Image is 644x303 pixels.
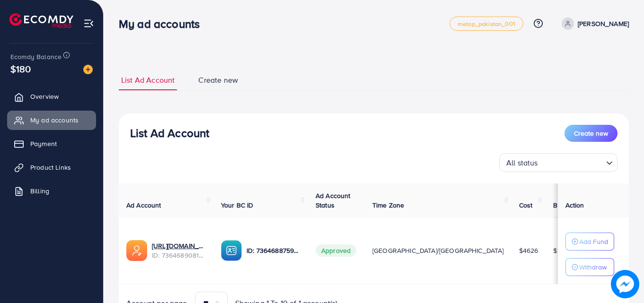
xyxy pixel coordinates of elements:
[83,18,94,29] img: menu
[579,236,608,247] p: Add Fund
[152,241,206,251] a: [URL][DOMAIN_NAME] jewellery_1714725321365
[7,182,96,200] a: Billing
[10,62,31,76] span: $180
[119,17,207,31] h3: My ad accounts
[450,17,523,31] a: metap_pakistan_001
[372,246,504,255] span: [GEOGRAPHIC_DATA]/[GEOGRAPHIC_DATA]
[7,158,96,177] a: Product Links
[565,200,584,210] span: Action
[121,75,175,86] span: List Ad Account
[126,200,161,210] span: Ad Account
[247,245,300,256] p: ID: 7364688759188865025
[541,154,602,170] input: Search for option
[7,111,96,130] a: My ad accounts
[458,21,515,27] span: metap_pakistan_001
[565,258,614,276] button: Withdraw
[7,87,96,106] a: Overview
[565,125,618,142] button: Create new
[504,156,540,170] span: All status
[30,139,57,148] span: Payment
[519,200,533,210] span: Cost
[579,261,607,273] p: Withdraw
[316,244,356,257] span: Approved
[558,17,629,30] a: [PERSON_NAME]
[30,115,79,125] span: My ad accounts
[9,13,73,28] img: logo
[221,240,242,261] img: ic-ba-acc.ded83a64.svg
[130,126,209,140] h3: List Ad Account
[152,251,206,260] span: ID: 7364689081894486017
[83,65,93,74] img: image
[152,241,206,260] div: <span class='underline'>1009530_zee.sy jewellery_1714725321365</span></br>7364689081894486017
[221,200,254,210] span: Your BC ID
[30,92,59,101] span: Overview
[519,246,538,255] span: $4626
[30,163,71,172] span: Product Links
[30,186,49,196] span: Billing
[578,18,629,29] p: [PERSON_NAME]
[574,129,608,138] span: Create new
[7,134,96,153] a: Payment
[316,191,351,210] span: Ad Account Status
[10,52,62,61] span: Ecomdy Balance
[198,75,238,86] span: Create new
[611,270,639,298] img: image
[565,233,614,251] button: Add Fund
[372,200,404,210] span: Time Zone
[499,153,618,172] div: Search for option
[126,240,147,261] img: ic-ads-acc.e4c84228.svg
